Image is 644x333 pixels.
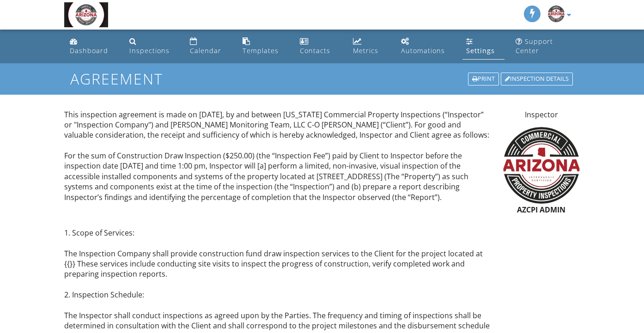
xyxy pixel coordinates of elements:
a: Settings [462,33,504,60]
a: Metrics [349,33,390,60]
a: Dashboard [66,33,118,60]
a: Automations (Advanced) [397,33,455,60]
div: Contacts [300,46,330,55]
img: png_arizonacommercialpropertyinspectionslogo.jpg [503,127,580,204]
a: Support Center [512,33,577,60]
h1: Agreement [70,71,574,87]
a: Inspections [126,33,179,60]
div: Automations [401,46,445,55]
p: This inspection agreement is made on [DATE], by and between [US_STATE] Commercial Property Inspec... [64,109,492,203]
div: Calendar [190,46,221,55]
div: Metrics [353,46,378,55]
a: Inspection Details [500,72,574,86]
div: Inspection Details [501,73,573,85]
a: Templates [239,33,289,60]
img: Arizona Commercial Property Inspections [64,2,108,27]
a: Print [467,72,500,86]
div: Print [468,73,499,85]
div: Settings [466,46,495,55]
div: Templates [243,46,279,55]
h6: AZCPI ADMIN [503,206,580,214]
p: Inspector [503,109,580,120]
img: png_arizonacommercialpropertyinspectionslogo.jpg [548,6,565,22]
a: Contacts [296,33,342,60]
a: Calendar [186,33,231,60]
div: Inspections [129,46,170,55]
div: Dashboard [70,46,108,55]
div: Support Center [516,37,553,55]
